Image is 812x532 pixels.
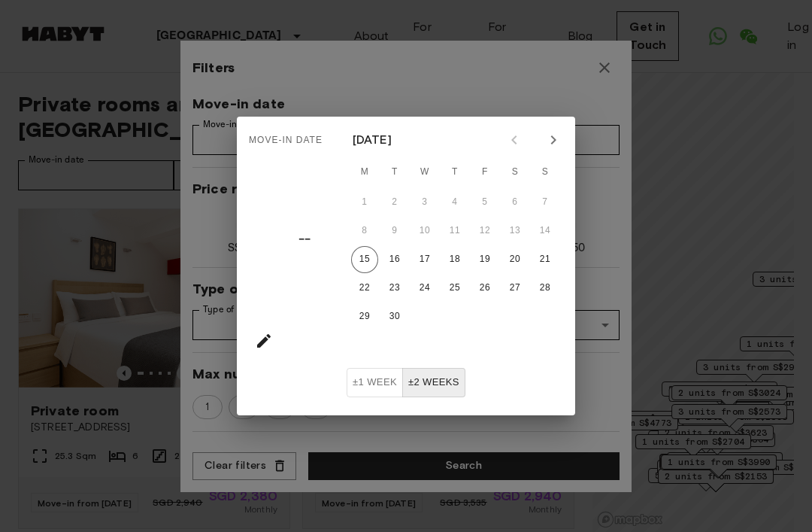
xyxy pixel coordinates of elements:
button: 26 [471,275,498,302]
span: Tuesday [381,157,408,187]
div: Move In Flexibility [347,368,465,397]
span: Sunday [532,157,559,187]
button: 18 [441,246,468,273]
span: Thursday [441,157,468,187]
button: 20 [501,246,529,273]
button: 28 [532,275,559,302]
button: 17 [411,246,438,273]
button: 16 [381,246,408,273]
button: 25 [441,275,468,302]
button: 24 [411,275,438,302]
span: Wednesday [411,157,438,187]
button: 22 [351,275,378,302]
button: 29 [351,303,378,330]
button: 27 [501,275,529,302]
button: ±1 week [347,368,403,397]
button: 23 [381,275,408,302]
button: ±2 weeks [402,368,465,397]
button: Next month [541,127,566,153]
button: 21 [532,246,559,273]
button: 15 [351,246,378,273]
h4: –– [298,225,311,254]
button: 19 [471,246,498,273]
button: 30 [381,303,408,330]
span: Monday [351,157,378,187]
button: calendar view is open, go to text input view [249,326,279,356]
span: Move-in date [249,129,323,153]
span: Friday [471,157,498,187]
div: [DATE] [353,131,392,149]
span: Saturday [501,157,529,187]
